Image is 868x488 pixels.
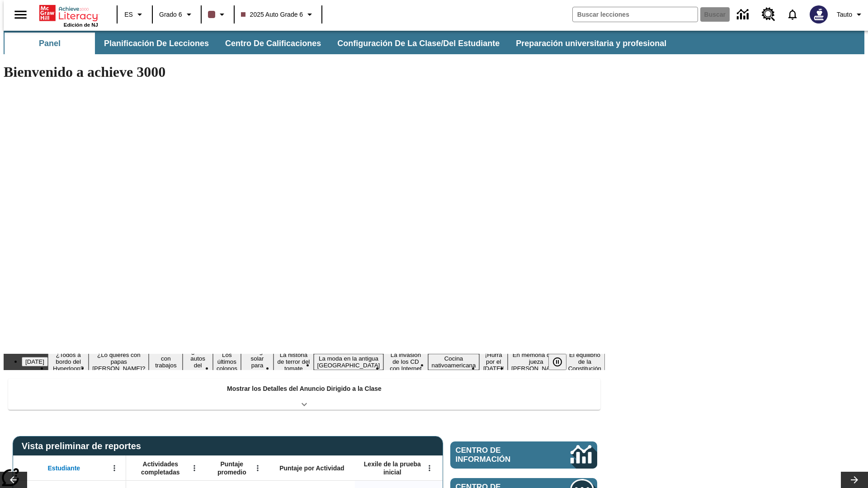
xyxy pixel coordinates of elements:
div: Mostrar los Detalles del Anuncio Dirigido a la Clase [8,379,600,410]
span: Lexile de la prueba inicial [359,460,425,476]
a: Portada [39,4,98,22]
div: Subbarra de navegación [4,33,675,54]
button: Centro de calificaciones [218,33,328,54]
button: Abrir el menú lateral [7,1,34,28]
button: Diapositiva 6 Los últimos colonos [213,350,241,373]
div: Portada [39,3,98,28]
div: Subbarra de navegación [4,31,864,54]
button: Diapositiva 8 La historia de terror del tomate [274,350,313,373]
button: Diapositiva 1 Día del Trabajo [22,357,48,366]
button: Diapositiva 13 En memoria de la jueza O'Connor [508,350,565,373]
button: El color de la clase es café oscuro. Cambiar el color de la clase. [204,6,231,23]
button: Abrir menú [251,461,264,475]
button: Diapositiva 12 ¡Hurra por el Día de la Constitución! [479,350,508,373]
button: Abrir menú [423,461,436,475]
button: Diapositiva 3 ¿Lo quieres con papas fritas? [89,350,149,373]
span: Puntaje por Actividad [279,464,344,472]
button: Planificación de lecciones [97,33,216,54]
button: Perfil/Configuración [833,6,868,23]
button: Clase: 2025 Auto Grade 6, Selecciona una clase [237,6,319,23]
button: Panel [5,33,95,54]
span: Vista preliminar de reportes [22,441,146,451]
button: Configuración de la clase/del estudiante [330,33,507,54]
span: 2025 Auto Grade 6 [241,10,303,19]
button: Lenguaje: ES, Selecciona un idioma [120,6,149,23]
span: Tauto [837,10,852,19]
div: Pausar [548,354,576,370]
a: Centro de información [731,2,756,27]
button: Diapositiva 10 La invasión de los CD con Internet [383,350,428,373]
button: Diapositiva 14 El equilibrio de la Constitución [565,350,605,373]
a: Notificaciones [781,3,804,26]
button: Abrir menú [188,461,201,475]
button: Diapositiva 2 ¿Todos a bordo del Hyperloop? [48,350,89,373]
button: Grado: Grado 6, Elige un grado [156,6,198,23]
span: Centro de información [456,446,540,464]
button: Preparación universitaria y profesional [509,33,674,54]
button: Diapositiva 4 Niños con trabajos sucios [149,347,183,377]
span: Estudiante [48,464,80,472]
h1: Bienvenido a achieve 3000 [4,64,605,80]
span: Actividades completadas [131,460,190,476]
span: Puntaje promedio [210,460,254,476]
span: ES [124,10,133,19]
span: Edición de NJ [64,22,98,28]
button: Diapositiva 11 Cocina nativoamericana [428,354,480,370]
button: Escoja un nuevo avatar [804,3,833,26]
button: Diapositiva 5 ¿Los autos del futuro? [183,347,212,377]
button: Abrir menú [108,461,121,475]
button: Diapositiva 7 Energía solar para todos [241,347,274,377]
button: Diapositiva 9 La moda en la antigua Roma [314,354,384,370]
p: Mostrar los Detalles del Anuncio Dirigido a la Clase [227,384,382,394]
a: Centro de recursos, Se abrirá en una pestaña nueva. [756,2,781,27]
span: Grado 6 [159,10,182,19]
button: Pausar [548,354,566,370]
input: Buscar campo [573,7,698,22]
button: Carrusel de lecciones, seguir [841,472,868,488]
a: Centro de información [450,441,597,469]
img: Avatar [810,5,828,23]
